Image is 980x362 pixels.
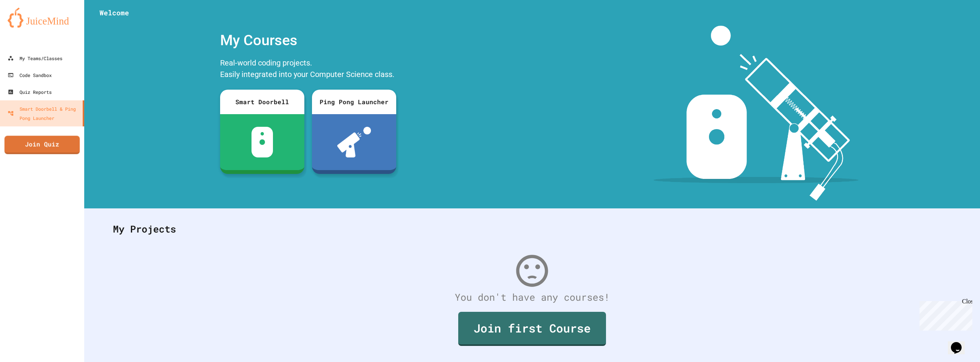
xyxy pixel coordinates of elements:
div: Real-world coding projects. Easily integrated into your Computer Science class. [216,55,400,84]
div: Chat with us now!Close [3,3,53,49]
div: Code Sandbox [8,70,52,80]
div: Quiz Reports [8,87,52,97]
img: banner-image-my-projects.png [653,26,859,201]
div: My Projects [105,214,959,244]
div: My Teams/Classes [8,54,62,63]
div: Smart Doorbell [220,90,304,114]
div: My Courses [216,26,400,55]
div: Ping Pong Launcher [312,90,396,114]
a: Join Quiz [5,136,80,154]
div: Smart Doorbell & Ping Pong Launcher [8,104,80,123]
iframe: chat widget [948,331,972,354]
div: You don't have any courses! [105,290,959,305]
a: Join first Course [458,312,606,346]
iframe: chat widget [916,298,972,331]
img: sdb-white.svg [252,127,273,157]
img: logo-orange.svg [8,8,77,28]
img: ppl-with-ball.png [337,127,371,157]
